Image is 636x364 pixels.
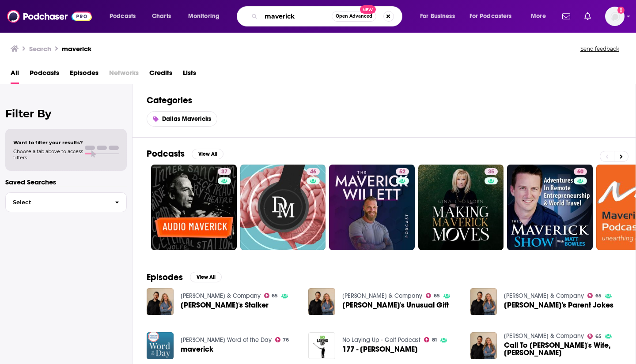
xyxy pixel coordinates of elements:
a: Chris Carr & Company [504,332,584,340]
span: 65 [595,294,602,298]
span: Podcasts [110,10,136,23]
a: 60 [574,168,587,175]
button: open menu [414,9,466,23]
span: [PERSON_NAME]'s Unusual Gift [342,301,449,309]
a: Lists [183,66,196,84]
a: Merriam-Webster's Word of the Day [181,336,272,344]
span: 60 [577,168,583,176]
a: 65 [587,293,602,298]
a: 46 [240,165,326,250]
div: Search podcasts, credits, & more... [245,6,411,26]
img: Call To Maverick's Wife, Paula [470,332,497,359]
span: 46 [310,168,316,176]
span: For Podcasters [469,10,512,23]
span: 37 [221,168,227,176]
a: 37 [218,168,231,175]
a: Episodes [70,66,98,84]
a: Maverick's Stalker [181,301,269,309]
svg: Add a profile image [617,7,625,14]
span: New [360,5,376,14]
p: Saved Searches [5,178,127,186]
a: PodcastsView All [147,148,223,159]
img: 177 - Maverick McNealy [308,332,335,359]
span: Networks [109,66,139,84]
button: Send feedback [578,45,622,53]
a: maverick [181,345,213,353]
a: Charts [146,9,176,23]
span: 76 [283,338,289,342]
span: 81 [432,338,437,342]
span: 177 - [PERSON_NAME] [342,345,418,353]
a: 35 [485,168,498,175]
h2: Podcasts [147,148,185,159]
a: Credits [149,66,172,84]
input: Search podcasts, credits, & more... [261,9,332,23]
span: Dallas Mavericks [162,115,211,123]
h3: maverick [62,45,91,53]
span: Open Advanced [336,14,372,19]
span: Call To [PERSON_NAME]'s Wife, [PERSON_NAME] [504,341,621,356]
span: Want to filter your results? [13,139,83,146]
a: Show notifications dropdown [559,9,574,24]
span: 65 [595,334,602,338]
a: Podcasts [30,66,59,84]
a: 52 [396,168,409,175]
h3: Search [29,45,51,53]
a: No Laying Up - Golf Podcast [342,336,420,344]
a: Maverick's Stalker [147,288,174,315]
button: open menu [182,9,231,23]
a: maverick [147,332,174,359]
a: EpisodesView All [147,272,222,283]
span: 35 [488,168,494,176]
h2: Filter By [5,107,127,120]
a: 81 [424,337,437,342]
button: open menu [464,9,525,23]
span: 52 [399,168,405,176]
span: For Business [420,10,455,23]
a: 76 [275,337,289,342]
a: 65 [426,293,440,298]
button: Show profile menu [605,7,625,26]
a: 46 [307,168,320,175]
a: Show notifications dropdown [581,9,594,24]
button: Select [5,192,127,212]
h2: Episodes [147,272,183,283]
a: All [11,66,19,84]
a: 177 - Maverick McNealy [342,345,418,353]
a: Dallas Mavericks [147,111,217,127]
span: [PERSON_NAME]'s Stalker [181,301,269,309]
a: Chris Carr & Company [181,292,261,300]
a: Call To Maverick's Wife, Paula [504,341,621,356]
img: User Profile [605,7,625,26]
a: 52 [329,165,415,250]
h2: Categories [147,95,621,106]
span: Monitoring [188,10,220,23]
img: Maverick's Parent Jokes [470,288,497,315]
span: Select [6,199,108,205]
a: 65 [587,334,602,339]
span: [PERSON_NAME]'s Parent Jokes [504,301,613,309]
img: Maverick's Unusual Gift [308,288,335,315]
span: More [531,10,546,23]
a: 60 [507,165,593,250]
span: Logged in as yaelbt [605,7,625,26]
a: Chris Carr & Company [504,292,584,300]
span: 65 [272,294,278,298]
a: Chris Carr & Company [342,292,422,300]
img: Podchaser - Follow, Share and Rate Podcasts [7,8,92,25]
a: Maverick's Unusual Gift [342,301,449,309]
span: 65 [434,294,440,298]
a: Maverick's Parent Jokes [504,301,613,309]
a: 35 [418,165,504,250]
button: open menu [525,9,557,23]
